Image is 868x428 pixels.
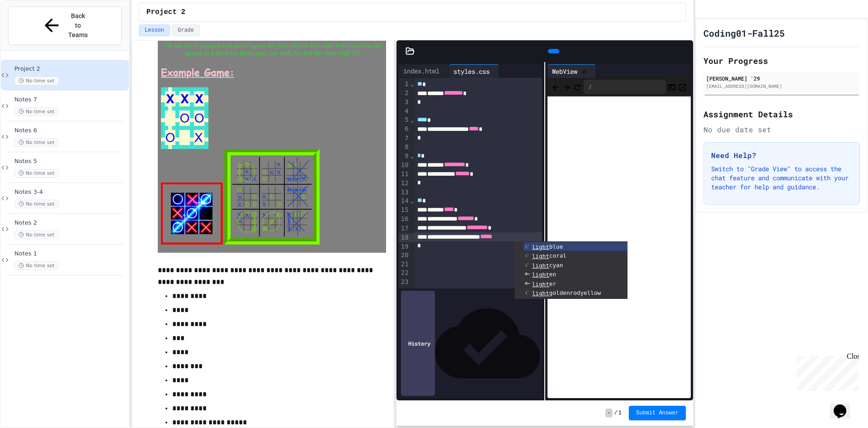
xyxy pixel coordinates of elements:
[449,64,499,78] div: styles.css
[14,65,127,73] span: Project 2
[532,243,563,250] span: blue
[399,152,410,161] div: 9
[14,219,127,227] span: Notes 2
[532,243,549,250] span: light
[399,80,410,89] div: 1
[532,271,556,278] span: en
[410,152,415,159] span: Fold line
[14,188,127,196] span: Notes 3-4
[14,107,59,116] span: No time set
[703,27,785,39] h1: Coding01-Fall25
[399,89,410,98] div: 2
[449,67,494,76] div: styles.css
[399,215,410,224] div: 16
[399,161,410,170] div: 10
[547,67,582,76] div: WebView
[410,80,415,87] span: Fold line
[14,250,127,258] span: Notes 1
[139,24,170,36] button: Lesson
[399,197,410,206] div: 14
[532,262,549,269] span: light
[551,81,560,92] span: Back
[667,82,676,92] button: Console
[67,11,89,40] span: Back to Teams
[4,4,62,58] div: Chat with us now!Close
[172,24,200,36] button: Grade
[399,242,410,251] div: 19
[14,127,127,135] span: Notes 6
[399,134,410,143] div: 7
[703,108,860,120] h2: Assignment Details
[399,233,410,242] div: 18
[584,80,665,94] div: /
[532,262,563,269] span: cyan
[562,81,571,92] span: Forward
[399,125,410,134] div: 6
[399,64,449,78] div: index.html
[399,143,410,152] div: 8
[399,115,410,125] div: 5
[399,269,410,278] div: 22
[706,83,857,90] div: [EMAIL_ADDRESS][DOMAIN_NAME]
[618,409,622,417] span: 1
[703,124,860,135] div: No due date set
[410,116,415,124] span: Fold line
[401,291,435,396] div: History
[830,392,859,419] iframe: chat widget
[14,77,59,85] span: No time set
[711,164,852,192] p: Switch to "Grade View" to access the chat feature and communicate with your teacher for help and ...
[706,74,857,82] div: [PERSON_NAME] '29
[532,271,549,278] span: light
[399,224,410,233] div: 17
[399,98,410,107] div: 3
[711,150,852,161] h3: Need Help?
[14,169,59,178] span: No time set
[399,278,410,287] div: 23
[532,281,549,288] span: light
[514,241,627,299] ul: Completions
[14,158,127,165] span: Notes 5
[14,96,127,104] span: Notes 7
[614,409,618,417] span: /
[573,82,582,92] button: Refresh
[399,251,410,260] div: 20
[14,231,59,239] span: No time set
[532,252,566,259] span: coral
[399,260,410,269] div: 21
[399,170,410,179] div: 11
[14,138,59,147] span: No time set
[14,261,59,270] span: No time set
[8,6,122,45] button: Back to Teams
[636,409,679,417] span: Submit Answer
[605,409,612,418] span: -
[399,66,444,76] div: index.html
[547,96,691,399] iframe: Web Preview
[399,188,410,197] div: 13
[532,253,549,260] span: light
[629,406,686,420] button: Submit Answer
[532,280,556,287] span: er
[146,7,185,18] span: Project 2
[703,54,860,67] h2: Your Progress
[547,64,596,78] div: WebView
[399,287,410,296] div: 24
[399,179,410,188] div: 12
[410,197,415,204] span: Fold line
[678,82,687,92] button: Open in new tab
[399,206,410,215] div: 15
[399,107,410,116] div: 4
[793,352,859,391] iframe: chat widget
[14,200,59,208] span: No time set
